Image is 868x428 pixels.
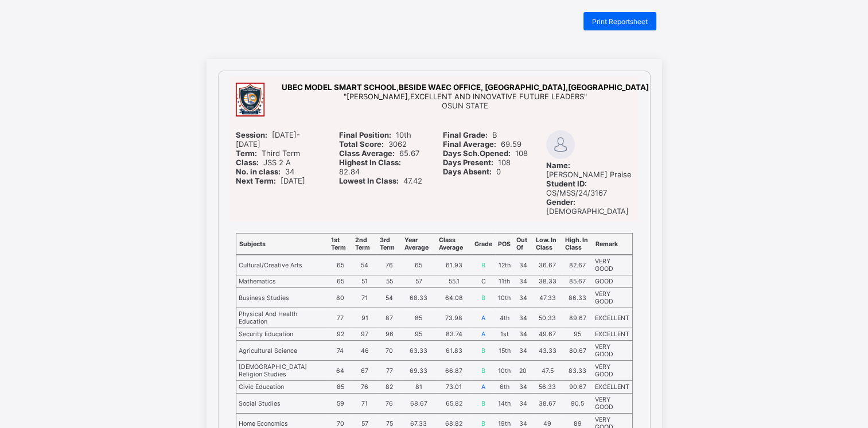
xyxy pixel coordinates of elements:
[545,130,629,147] span: [PERSON_NAME] Praise
[530,332,560,344] td: 56.33
[235,126,279,134] b: No. in class:
[562,234,593,255] th: High. In Class
[282,83,649,92] span: UBEC MODEL SMART SCHOOL,BESIDE WAEC OFFICE, [GEOGRAPHIC_DATA],[GEOGRAPHIC_DATA]
[352,361,377,381] td: 67
[533,288,562,308] td: 47.33
[442,100,485,108] b: Final Grade:
[236,176,276,185] b: Next Term:
[443,158,493,167] b: Days Present:
[472,288,495,308] td: B
[236,328,328,341] td: Security Education
[513,361,533,381] td: 20
[433,344,468,363] td: 65.82
[593,288,632,308] td: VERY GOOD
[511,344,530,363] td: 34
[511,294,530,313] td: 34
[236,288,328,308] td: Business Studies
[433,332,468,344] td: 73.01
[443,149,528,158] span: 108
[349,251,374,270] td: 71
[513,328,533,341] td: 34
[352,288,377,308] td: 71
[326,220,350,239] td: 65
[377,361,402,381] td: 77
[236,275,328,288] td: Mathematics
[492,344,511,363] td: 14th
[433,239,468,251] td: 55.1
[328,308,352,328] td: 77
[398,282,433,294] td: 95
[546,161,570,170] b: Name:
[530,313,560,332] td: 47.5
[469,344,492,363] td: B
[235,251,326,270] td: Business Studies
[442,117,525,126] span: 108
[398,363,433,382] td: 67.33
[235,239,326,251] td: Mathematics
[560,270,590,282] td: 89.67
[533,328,562,341] td: 49.67
[513,275,533,288] td: 34
[590,332,631,344] td: EXCELLENT
[442,108,493,117] b: Final Average:
[436,328,472,341] td: 83.74
[236,176,305,185] span: [DATE]
[530,344,560,363] td: 38.67
[560,344,590,363] td: 90.5
[281,52,652,61] span: UBEC MODEL SMART SCHOOL,BESIDE WAEC OFFICE, [GEOGRAPHIC_DATA],[GEOGRAPHIC_DATA]
[236,149,257,158] b: Term:
[235,332,326,344] td: Civic Education
[338,100,390,108] b: Final Position:
[338,134,397,143] b: Lowest In Class:
[433,251,468,270] td: 64.08
[472,308,495,328] td: A
[443,149,511,158] b: Days Sch.Opened:
[469,332,492,344] td: A
[398,344,433,363] td: 68.67
[469,220,492,239] td: B
[343,61,588,69] span: "[PERSON_NAME],EXCELLENT AND INNOVATIVE FUTURE LEADERS"
[492,270,511,282] td: 4th
[328,341,352,361] td: 74
[236,130,300,149] span: [DATE]-[DATE]
[546,197,575,207] b: Gender:
[492,282,511,294] td: 1st
[560,294,590,313] td: 80.67
[436,275,472,288] td: 55.1
[545,165,574,173] b: Gender:
[492,200,511,220] th: POS
[374,239,398,251] td: 55
[433,313,468,332] td: 66.87
[436,234,472,255] th: Class Average
[590,220,631,239] td: VERY GOOD
[236,341,328,361] td: Agricultural Science
[328,255,352,275] td: 65
[443,167,492,176] b: Days Absent:
[546,161,632,179] span: [PERSON_NAME] Praise
[398,220,433,239] td: 65
[590,239,631,251] td: GOOD
[377,234,402,255] th: 3rd Term
[590,282,631,294] td: EXCELLENT
[352,341,377,361] td: 46
[530,239,560,251] td: 38.33
[349,239,374,251] td: 51
[339,149,395,158] b: Class Average:
[442,69,489,78] span: OSUN STATE
[402,255,436,275] td: 65
[442,134,498,143] span: 0
[442,100,495,108] span: B
[398,251,433,270] td: 68.33
[590,294,631,313] td: VERY GOOD
[593,234,632,255] th: Remark
[511,251,530,270] td: 34
[326,344,350,363] td: 59
[560,239,590,251] td: 85.67
[590,251,631,270] td: VERY GOOD
[402,275,436,288] td: 57
[492,220,511,239] td: 12th
[349,294,374,313] td: 46
[398,270,433,282] td: 85
[377,328,402,341] td: 96
[442,101,488,110] span: OSUN STATE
